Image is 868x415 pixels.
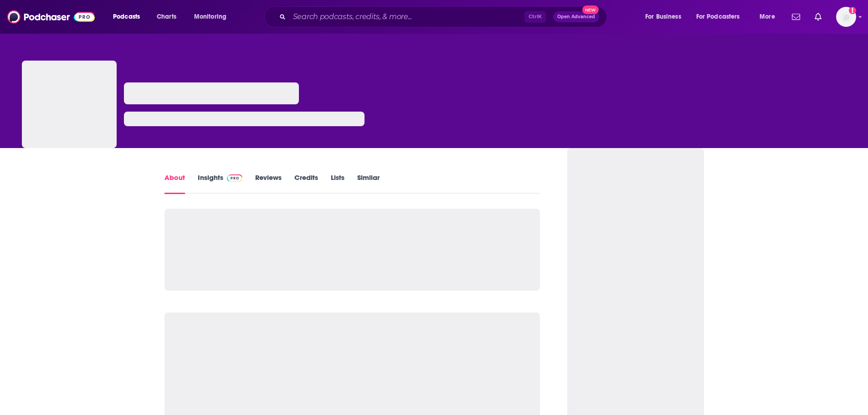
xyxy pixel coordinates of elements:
[7,8,95,26] img: Podchaser - Follow, Share and Rate Podcasts
[273,6,616,27] div: Search podcasts, credits, & more...
[788,9,804,25] a: Show notifications dropdown
[849,7,856,14] svg: Add a profile image
[836,7,856,27] span: Logged in as PTEPR25
[255,173,282,194] a: Reviews
[836,7,856,27] button: Show profile menu
[198,173,243,194] a: InsightsPodchaser Pro
[553,11,599,22] button: Open AdvancedNew
[836,7,856,27] img: User Profile
[639,10,693,24] button: open menu
[753,10,786,24] button: open menu
[645,10,681,23] span: For Business
[157,10,176,23] span: Charts
[194,10,226,23] span: Monitoring
[331,173,344,194] a: Lists
[811,9,825,25] a: Show notifications dropdown
[524,11,546,23] span: Ctrl K
[151,10,182,24] a: Charts
[164,173,185,194] a: About
[690,10,753,24] button: open menu
[227,174,243,182] img: Podchaser Pro
[357,173,380,194] a: Similar
[760,10,775,23] span: More
[582,5,599,14] span: New
[107,10,152,24] button: open menu
[188,10,238,24] button: open menu
[294,173,318,194] a: Credits
[289,10,524,24] input: Search podcasts, credits, & more...
[113,10,140,23] span: Podcasts
[557,15,595,19] span: Open Advanced
[696,10,740,23] span: For Podcasters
